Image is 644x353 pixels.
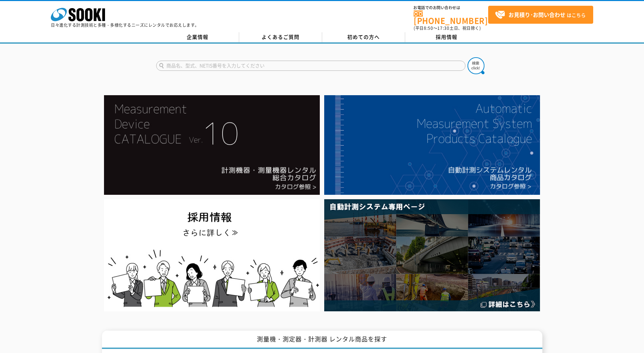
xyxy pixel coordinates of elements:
a: 採用情報 [405,32,488,42]
img: Catalog Ver10 [104,95,320,195]
a: よくあるご質問 [239,32,322,42]
a: お見積り･お問い合わせはこちら [488,6,593,24]
img: btn_search.png [468,57,484,74]
span: 17:30 [437,25,450,31]
p: 日々進化する計測技術と多種・多様化するニーズにレンタルでお応えします。 [51,23,199,27]
h1: 測量機・測定器・計測器 レンタル商品を探す [102,331,542,349]
input: 商品名、型式、NETIS番号を入力してください [156,61,465,71]
img: 自動計測システム専用ページ [324,199,540,311]
a: 企業情報 [156,32,239,42]
img: SOOKI recruit [104,199,320,311]
img: 自動計測システムカタログ [324,95,540,195]
span: 初めての方へ [347,33,380,41]
a: [PHONE_NUMBER] [414,11,488,24]
span: お電話でのお問い合わせは [414,6,488,10]
span: はこちら [495,10,586,20]
strong: お見積り･お問い合わせ [508,11,565,19]
a: 初めての方へ [322,32,405,42]
span: 8:50 [424,25,433,31]
span: (平日 ～ 土日、祝日除く) [414,25,481,31]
